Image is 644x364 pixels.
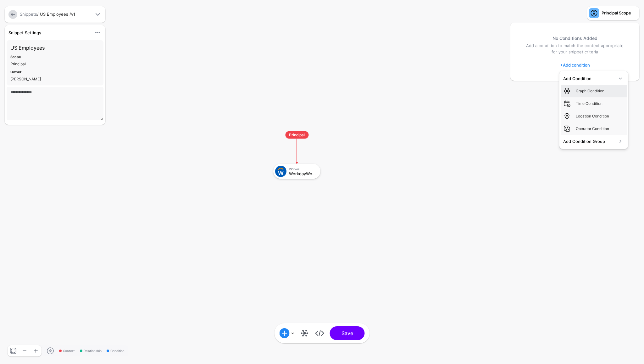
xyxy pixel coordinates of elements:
a: Add condition [560,60,590,70]
div: Graph Condition [576,88,624,94]
strong: Owner [10,70,21,74]
p: Add a condition to match the context appropriate for your snippet criteria [523,43,627,55]
div: Add Condition [563,75,617,82]
div: Time Condition [576,101,624,106]
button: Save [330,326,365,340]
div: Location Condition [576,113,624,119]
strong: Scope [10,55,21,59]
div: / US Employees / [19,11,93,18]
div: Snippet Settings [6,30,92,36]
span: Context [59,349,75,353]
div: Add Condition Group [563,138,617,144]
img: svg+xml;base64,PHN2ZyB3aWR0aD0iNjQiIGhlaWdodD0iNjQiIHZpZXdCb3g9IjAgMCA2NCA2NCIgZmlsbD0ibm9uZSIgeG... [275,166,286,177]
h3: US Employees [10,44,100,52]
div: Worker [289,167,316,171]
span: + [560,62,563,68]
app-identifier: [PERSON_NAME] [10,77,41,81]
div: Principal [10,61,100,67]
span: Condition [107,349,125,353]
span: Principal [285,131,308,139]
h5: No Conditions Added [523,35,627,41]
div: Principal Scope [602,10,631,16]
div: WorkdayWorker [289,171,316,176]
span: Relationship [80,349,102,353]
div: Operator Condition [576,126,624,132]
a: Snippets [20,12,37,17]
strong: v1 [71,12,75,17]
